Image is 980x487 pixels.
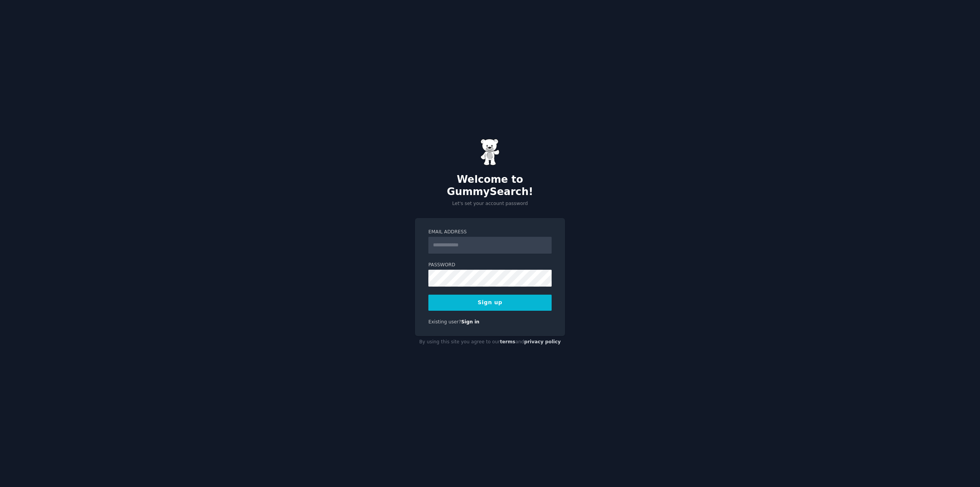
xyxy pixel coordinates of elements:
p: Let's set your account password [415,200,565,207]
h2: Welcome to GummySearch! [415,174,565,198]
a: terms [500,339,515,344]
label: Password [428,262,552,269]
img: Gummy Bear [480,139,500,166]
div: By using this site you agree to our and [415,336,565,348]
span: Existing user? [428,319,461,325]
a: privacy policy [524,339,561,344]
a: Sign in [461,319,480,325]
button: Sign up [428,295,552,311]
label: Email Address [428,229,552,236]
